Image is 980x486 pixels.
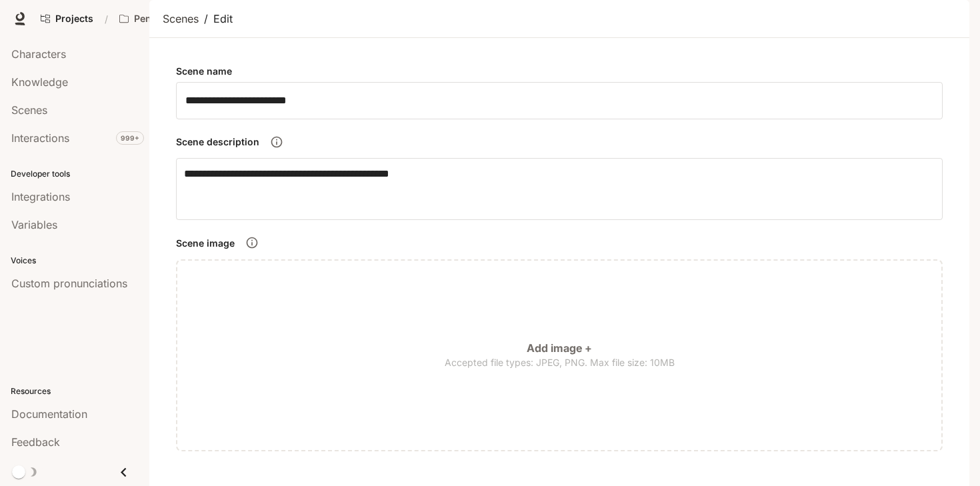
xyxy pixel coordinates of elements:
[176,237,235,250] h6: Scene image
[163,11,199,27] a: Scenes
[213,11,233,27] p: Edit
[134,13,209,25] p: Pen Pals [Production]
[176,65,232,78] h6: Scene name
[55,13,93,25] span: Projects
[176,135,259,149] h6: Scene description
[527,341,592,356] p: Add image +
[35,5,99,32] a: Go to projects
[204,11,208,27] div: /
[113,5,229,32] button: Open workspace menu
[99,12,113,26] div: /
[445,356,675,369] p: Accepted file types: JPEG, PNG. Max file size: 10MB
